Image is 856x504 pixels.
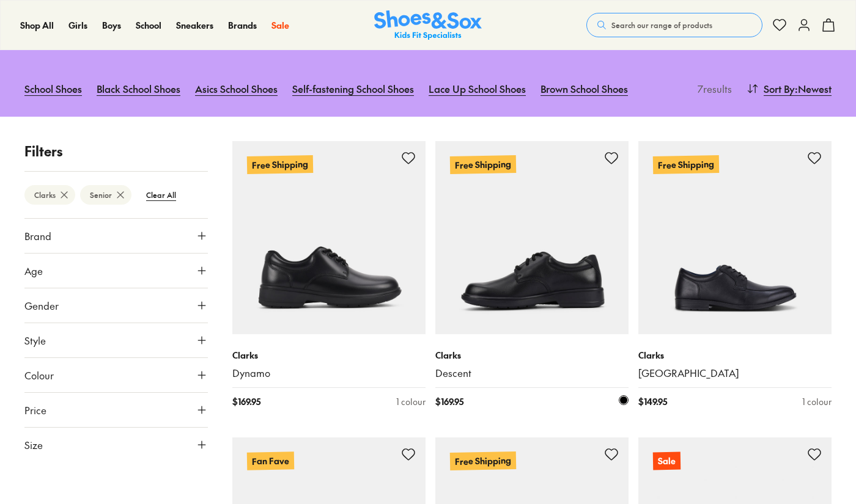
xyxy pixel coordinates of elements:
btn: Clear All [136,184,186,206]
a: Self-fastening School Shoes [292,75,414,102]
p: Free Shipping [653,155,719,174]
a: Shoes & Sox [374,10,482,40]
a: Free Shipping [435,141,629,334]
div: 1 colour [802,395,832,408]
p: Free Shipping [247,155,313,174]
span: Brands [228,19,257,31]
a: Lace Up School Shoes [429,75,526,102]
button: Brand [24,219,208,253]
button: Colour [24,358,208,392]
a: Free Shipping [232,141,426,334]
a: Shop All [20,19,54,32]
span: Size [24,437,43,452]
span: Gender [24,298,59,313]
span: Brand [24,228,51,243]
p: Free Shipping [450,451,516,470]
a: School Shoes [24,75,82,102]
button: Age [24,254,208,288]
a: Boys [102,19,121,32]
span: $ 169.95 [435,395,463,408]
a: Brands [228,19,257,32]
a: Sneakers [176,19,213,32]
span: Price [24,403,46,417]
span: Sort By [764,81,795,96]
p: Filters [24,141,208,161]
p: Clarks [638,349,832,362]
span: Colour [24,368,54,382]
button: Style [24,323,208,357]
p: Sale [653,452,681,470]
span: $ 149.95 [638,395,667,408]
a: Descent [435,367,629,380]
span: Search our range of products [611,20,712,31]
span: Style [24,333,46,348]
a: Brown School Shoes [541,75,628,102]
btn: Senior [80,185,131,205]
button: Gender [24,288,208,323]
span: Girls [68,19,87,31]
span: $ 169.95 [232,395,260,408]
p: 7 results [693,81,732,96]
a: Girls [68,19,87,32]
img: SNS_Logo_Responsive.svg [374,10,482,40]
span: Sneakers [176,19,213,31]
span: : Newest [795,81,832,96]
a: [GEOGRAPHIC_DATA] [638,367,832,380]
a: Asics School Shoes [195,75,278,102]
a: Black School Shoes [97,75,180,102]
a: School [136,19,161,32]
button: Price [24,393,208,427]
span: Sale [271,19,289,31]
p: Clarks [435,349,629,362]
span: Shop All [20,19,54,31]
span: School [136,19,161,31]
span: Age [24,263,43,278]
button: Search our range of products [586,13,762,37]
a: Dynamo [232,367,426,380]
a: Free Shipping [638,141,832,334]
button: Size [24,428,208,462]
a: Sale [271,19,289,32]
button: Sort By:Newest [747,75,832,102]
p: Free Shipping [450,155,516,173]
p: Fan Fave [247,451,294,470]
p: Clarks [232,349,426,362]
div: 1 colour [396,395,426,408]
span: Boys [102,19,121,31]
btn: Clarks [24,185,75,205]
